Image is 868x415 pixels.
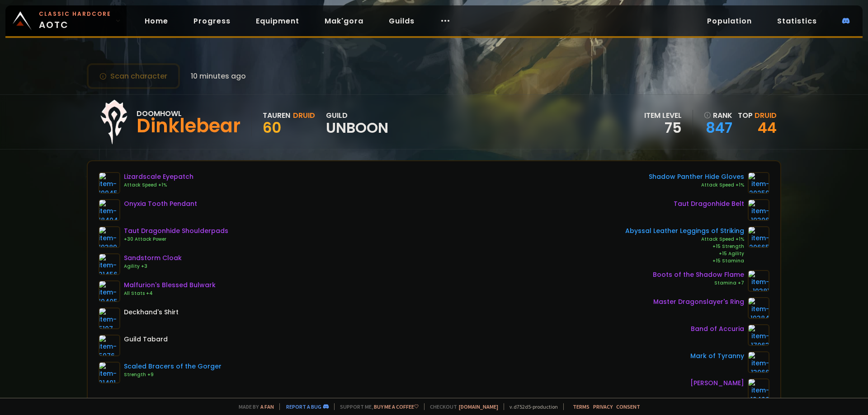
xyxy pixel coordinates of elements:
span: 10 minutes ago [191,70,246,82]
a: Home [137,12,175,30]
span: Druid [755,110,777,121]
div: Tauren [263,110,290,121]
a: Privacy [593,403,613,410]
div: +30 Attack Power [124,236,228,243]
div: +15 Strength [625,243,744,250]
div: Stamina +7 [653,280,744,287]
div: Top [738,110,777,121]
div: Onyxia Tooth Pendant [124,199,197,209]
span: Checkout [424,403,498,410]
div: Scaled Bracers of the Gorger [124,362,222,371]
img: item-21491 [99,362,120,383]
div: Guild Tabard [124,335,168,344]
a: a fan [260,403,274,410]
div: Band of Accuria [691,324,744,334]
img: item-19381 [748,270,769,292]
div: item level [644,110,682,121]
div: Master Dragonslayer's Ring [653,297,744,307]
a: Consent [616,403,640,410]
div: All Stats +4 [124,290,216,297]
div: Attack Speed +1% [649,182,744,189]
div: Lizardscale Eyepatch [124,172,193,182]
div: Shadow Panther Hide Gloves [649,172,744,182]
div: Sandstorm Cloak [124,253,182,263]
span: 60 [263,117,281,138]
img: item-19406 [748,378,769,400]
img: item-20665 [748,226,769,248]
span: Made by [233,403,274,410]
img: item-17063 [748,324,769,346]
img: item-19384 [748,297,769,319]
div: Malfurion's Blessed Bulwark [124,280,216,290]
div: Mark of Tyranny [690,351,744,361]
div: Druid [293,110,315,121]
div: Deckhand's Shirt [124,308,179,317]
img: item-19389 [99,226,120,248]
a: Report a bug [286,403,321,410]
div: Attack Speed +1% [625,236,744,243]
img: item-21456 [99,253,120,275]
img: item-19405 [99,280,120,302]
a: Buy me a coffee [374,403,419,410]
div: rank [704,110,732,121]
span: Unboon [326,121,388,135]
a: 847 [704,121,732,135]
div: Doomhowl [137,108,241,119]
a: Progress [186,12,238,30]
a: Mak'gora [317,12,371,30]
div: 75 [644,121,682,135]
img: item-13966 [748,351,769,373]
small: Classic Hardcore [39,10,111,18]
a: Terms [573,403,590,410]
a: 44 [758,117,777,138]
a: Classic HardcoreAOTC [5,5,127,36]
img: item-5107 [99,308,120,329]
a: Equipment [249,12,307,30]
div: Strength +9 [124,371,222,378]
div: Agility +3 [124,263,182,270]
img: item-5976 [99,335,120,356]
div: Boots of the Shadow Flame [653,270,744,280]
a: Population [700,12,759,30]
div: Dinklebear [137,119,241,133]
button: Scan character [87,63,180,89]
div: guild [326,110,388,135]
div: Attack Speed +1% [124,182,193,189]
img: item-18404 [99,199,120,221]
span: v. d752d5 - production [504,403,558,410]
span: Support me, [334,403,419,410]
img: item-19945 [99,172,120,194]
div: +15 Stamina [625,257,744,265]
a: Statistics [770,12,824,30]
img: item-20259 [748,172,769,194]
a: Guilds [382,12,422,30]
span: AOTC [39,10,111,32]
a: [DOMAIN_NAME] [459,403,498,410]
div: Taut Dragonhide Belt [674,199,744,209]
img: item-19396 [748,199,769,221]
div: +15 Agility [625,250,744,257]
div: Abyssal Leather Leggings of Striking [625,226,744,236]
div: Taut Dragonhide Shoulderpads [124,226,228,236]
div: [PERSON_NAME] [690,378,744,388]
